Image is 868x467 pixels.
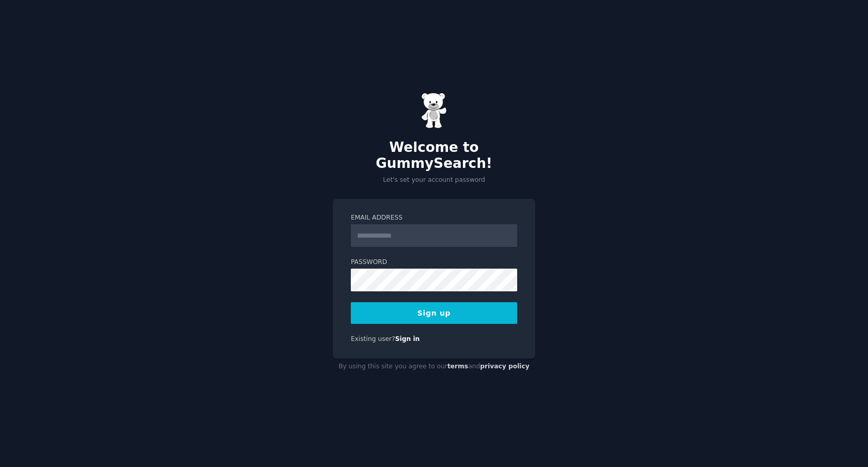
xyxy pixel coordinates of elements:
[351,302,517,324] button: Sign up
[333,359,535,375] div: By using this site you agree to our and
[351,213,517,223] label: Email Address
[333,139,535,172] h2: Welcome to GummySearch!
[351,258,517,267] label: Password
[421,92,447,129] img: Gummy Bear
[395,335,420,343] a: Sign in
[351,335,395,343] span: Existing user?
[447,363,468,370] a: terms
[333,176,535,185] p: Let's set your account password
[480,363,530,370] a: privacy policy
